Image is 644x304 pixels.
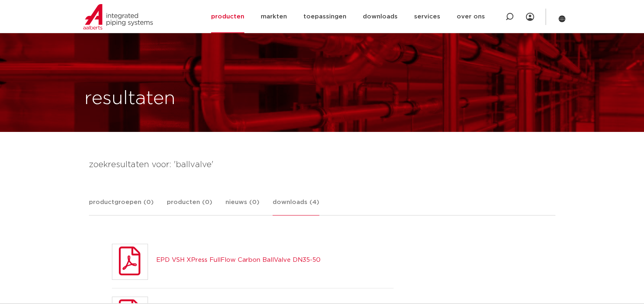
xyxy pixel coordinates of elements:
h1: resultaten [84,86,175,112]
a: EPD VSH XPress FullFlow Carbon BallValve DN35-50 [156,257,321,263]
a: nieuws (0) [225,197,259,215]
a: productgroepen (0) [89,197,154,215]
h4: zoekresultaten voor: 'ballvalve' [89,158,555,171]
a: producten (0) [167,197,212,215]
a: downloads (4) [273,197,319,216]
